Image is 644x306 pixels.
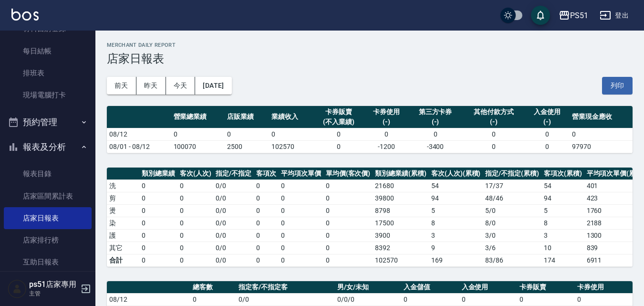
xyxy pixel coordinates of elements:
[254,229,279,242] td: 0
[528,117,567,127] div: (-)
[4,62,92,84] a: 排班表
[107,140,171,153] td: 08/01 - 08/12
[373,179,429,192] td: 21680
[213,254,254,266] td: 0/0
[570,128,633,140] td: 0
[313,128,364,140] td: 0
[570,140,633,153] td: 97970
[254,242,279,254] td: 0
[335,281,401,294] th: 男/女/未知
[525,140,570,153] td: 0
[364,140,408,153] td: -1200
[269,128,313,140] td: 0
[373,192,429,204] td: 39800
[4,207,92,229] a: 店家日報表
[269,106,313,128] th: 業績收入
[139,229,177,242] td: 0
[335,293,401,306] td: 0/0/0
[483,242,541,254] td: 3 / 6
[177,242,214,254] td: 0
[429,254,483,266] td: 169
[373,217,429,229] td: 17500
[254,179,279,192] td: 0
[429,168,483,180] th: 客次(人次)(累積)
[323,229,373,242] td: 0
[279,179,323,192] td: 0
[483,204,541,217] td: 5 / 0
[279,217,323,229] td: 0
[408,140,462,153] td: -3400
[107,229,139,242] td: 護
[166,77,196,95] button: 今天
[107,106,633,153] table: a dense table
[4,229,92,251] a: 店家排行榜
[483,229,541,242] td: 3 / 0
[462,140,525,153] td: 0
[236,281,335,294] th: 指定客/不指定客
[139,254,177,266] td: 0
[29,280,78,289] h5: ps51店家專用
[531,6,550,25] button: save
[483,254,541,266] td: 83/86
[139,204,177,217] td: 0
[177,179,214,192] td: 0
[195,77,231,95] button: [DATE]
[279,242,323,254] td: 0
[254,168,279,180] th: 客項次
[541,192,584,204] td: 94
[570,106,633,128] th: 營業現金應收
[190,293,236,306] td: 0
[575,293,633,306] td: 0
[555,6,592,25] button: PS51
[139,179,177,192] td: 0
[373,229,429,242] td: 3900
[429,229,483,242] td: 3
[177,217,214,229] td: 0
[429,217,483,229] td: 8
[225,106,269,128] th: 店販業績
[107,293,190,306] td: 08/12
[279,192,323,204] td: 0
[279,229,323,242] td: 0
[177,192,214,204] td: 0
[459,281,517,294] th: 入金使用
[483,179,541,192] td: 17 / 37
[279,168,323,180] th: 平均項次單價
[107,179,139,192] td: 洗
[107,128,171,140] td: 08/12
[4,84,92,106] a: 現場電腦打卡
[323,168,373,180] th: 單均價(客次價)
[575,281,633,294] th: 卡券使用
[11,9,39,21] img: Logo
[411,107,460,117] div: 第三方卡券
[8,279,27,298] img: Person
[541,168,584,180] th: 客項次(累積)
[254,217,279,229] td: 0
[177,254,214,266] td: 0
[429,192,483,204] td: 94
[373,242,429,254] td: 8392
[254,254,279,266] td: 0
[373,168,429,180] th: 類別總業績(累積)
[323,242,373,254] td: 0
[139,242,177,254] td: 0
[541,217,584,229] td: 8
[373,254,429,266] td: 102570
[541,254,584,266] td: 174
[373,204,429,217] td: 8798
[483,217,541,229] td: 8 / 0
[401,281,459,294] th: 入金儲值
[459,293,517,306] td: 0
[107,77,136,95] button: 前天
[177,168,214,180] th: 客次(人次)
[465,107,523,117] div: 其他付款方式
[254,192,279,204] td: 0
[323,179,373,192] td: 0
[411,117,460,127] div: (-)
[541,179,584,192] td: 54
[177,204,214,217] td: 0
[171,140,225,153] td: 100070
[107,217,139,229] td: 染
[29,289,78,298] p: 主管
[107,242,139,254] td: 其它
